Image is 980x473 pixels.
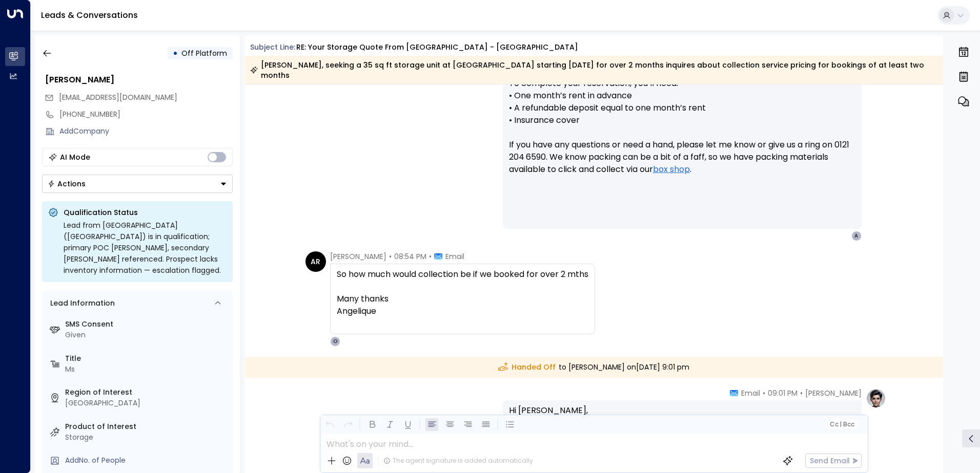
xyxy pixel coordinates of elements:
[65,319,229,330] label: SMS Consent
[741,388,760,398] span: Email
[768,388,798,398] span: 09:01 PM
[805,388,862,398] span: [PERSON_NAME]
[250,60,937,80] div: [PERSON_NAME], seeking a 35 sq ft storage unit at [GEOGRAPHIC_DATA] starting [DATE] for over 2 mo...
[800,388,803,398] span: •
[389,251,392,262] span: •
[498,362,556,373] span: Handed Off
[323,418,336,431] button: Undo
[65,387,229,398] label: Region of Interest
[59,126,233,137] div: AddCompany
[296,42,578,53] div: RE: Your storage quote from [GEOGRAPHIC_DATA] - [GEOGRAPHIC_DATA]
[763,388,765,398] span: •
[337,293,588,317] div: Many thanks
[59,92,177,103] span: angiedancer2@gmail.com
[383,456,533,465] div: The agent signature is added automatically
[445,251,464,262] span: Email
[47,298,115,309] div: Lead Information
[60,152,90,162] div: AI Mode
[305,251,326,272] div: AR
[65,364,229,375] div: Ms
[41,9,138,21] a: Leads & Conversations
[65,455,229,466] div: AddNo. of People
[394,251,426,262] span: 08:54 PM
[65,353,229,364] label: Title
[59,92,177,102] span: [EMAIL_ADDRESS][DOMAIN_NAME]
[59,109,233,120] div: [PHONE_NUMBER]
[851,231,862,241] div: A
[866,388,886,408] img: profile-logo.png
[829,421,854,428] span: Cc Bcc
[250,42,295,52] span: Subject Line:
[65,398,229,408] div: [GEOGRAPHIC_DATA]
[65,421,229,432] label: Product of Interest
[825,420,858,429] button: Cc|Bcc
[65,330,229,340] div: Given
[429,251,432,262] span: •
[64,220,227,276] div: Lead from [GEOGRAPHIC_DATA] ([GEOGRAPHIC_DATA]) is in qualification; primary POC [PERSON_NAME], s...
[48,179,86,188] div: Actions
[42,175,233,193] div: Button group with a nested menu
[337,268,588,330] div: So how much would collection be if we booked for over 2 mths
[341,418,354,431] button: Redo
[653,163,690,176] a: box shop
[45,74,233,86] div: [PERSON_NAME]
[65,432,229,443] div: Storage
[330,336,340,347] div: O
[64,207,227,218] p: Qualification Status
[245,357,944,378] div: to [PERSON_NAME] on [DATE] 9:01 pm
[181,48,227,58] span: Off Platform
[840,421,842,428] span: |
[330,251,386,262] span: [PERSON_NAME]
[337,305,588,317] div: Angelique
[42,175,233,193] button: Actions
[173,44,178,62] div: •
